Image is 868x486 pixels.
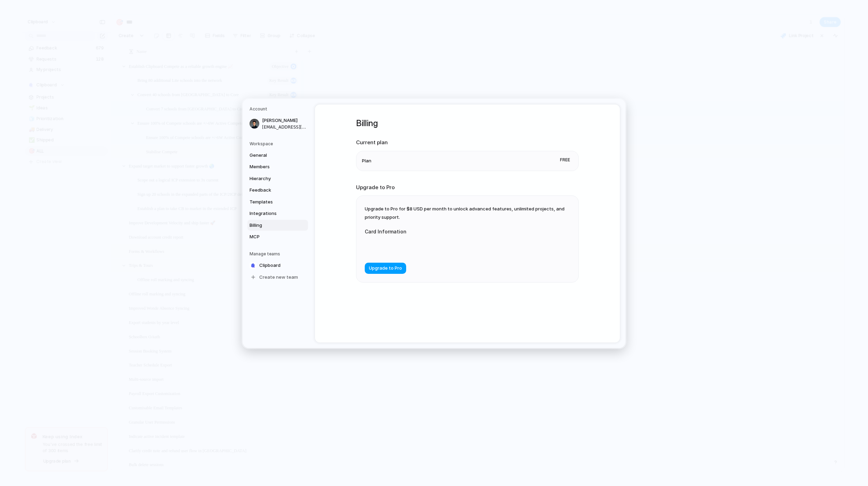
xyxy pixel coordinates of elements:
span: Clipboard [259,262,281,269]
h2: Current plan [356,139,579,147]
span: Hierarchy [250,175,294,182]
h1: Billing [356,117,579,130]
a: Integrations [247,208,308,219]
span: Plan [362,157,371,164]
h2: Upgrade to Pro [356,184,579,192]
span: Upgrade to Pro for $8 USD per month to unlock advanced features, unlimited projects, and priority... [365,206,565,220]
a: Feedback [247,185,308,196]
span: Free [557,155,573,164]
a: MCP [247,231,308,242]
span: Feedback [250,187,294,194]
h5: Manage teams [250,251,308,257]
span: Create new team [259,274,298,281]
h5: Account [250,106,308,112]
span: Templates [250,199,294,206]
a: Billing [247,220,308,231]
h5: Workspace [250,141,308,147]
span: Members [250,163,294,170]
span: Integrations [250,210,294,217]
label: Card Information [365,228,504,235]
a: Clipboard [247,260,308,271]
a: Hierarchy [247,173,308,184]
span: Billing [250,222,294,229]
span: Upgrade to Pro [369,265,402,272]
span: [EMAIL_ADDRESS][DOMAIN_NAME] [262,124,307,130]
a: General [247,150,308,161]
a: Members [247,161,308,172]
a: Templates [247,196,308,208]
a: Create new team [247,272,308,283]
span: [PERSON_NAME] [262,117,307,124]
span: MCP [250,233,294,240]
span: General [250,152,294,159]
a: [PERSON_NAME][EMAIL_ADDRESS][DOMAIN_NAME] [247,115,308,132]
button: Upgrade to Pro [365,263,406,274]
